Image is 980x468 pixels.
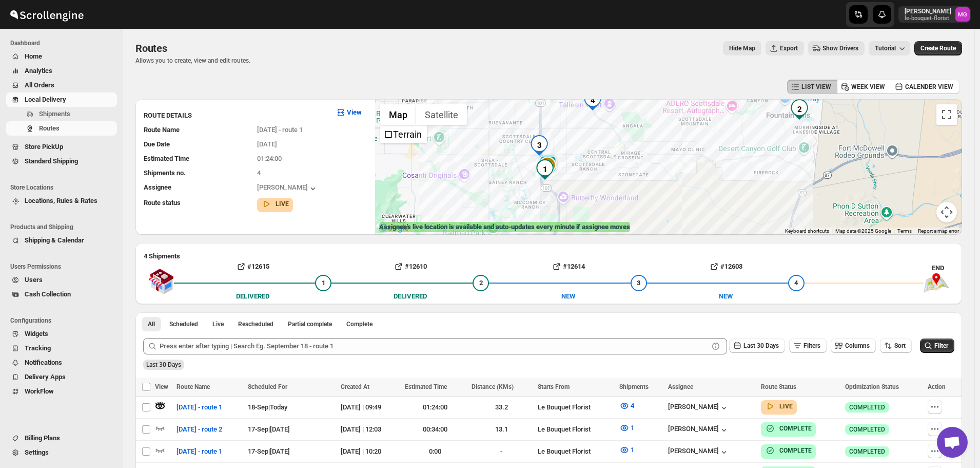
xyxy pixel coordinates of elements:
span: 1 [631,424,634,432]
div: 13.1 [472,424,532,435]
button: [PERSON_NAME] [668,447,729,457]
h2: 4 Shipments [144,251,954,261]
button: Routes [6,121,117,136]
button: LIVE [261,199,289,209]
span: Action [928,383,946,390]
div: [DATE] | 09:49 [341,402,399,413]
div: 3 [529,135,550,156]
span: Dashboard [10,39,118,47]
a: Terms (opens in new tab) [897,228,912,234]
span: Show Drivers [822,44,858,52]
button: Widgets [6,327,117,341]
img: ScrollEngine [8,2,85,27]
b: #12603 [720,263,742,270]
span: WorkFlow [25,387,54,395]
button: [PERSON_NAME] [668,403,729,413]
span: WEEK VIEW [851,83,885,91]
b: #12610 [405,263,427,270]
span: Analytics [25,67,52,74]
span: Local Delivery [25,96,66,103]
button: Last 30 Days [729,339,785,353]
span: Distance (KMs) [472,383,514,390]
span: COMPLETED [849,425,885,434]
a: Report a map error [918,228,959,234]
div: Le Bouquet Florist [538,446,613,457]
div: 4 [582,90,603,110]
span: Last 30 Days [146,361,181,368]
span: Scheduled For [248,383,287,390]
button: Columns [831,339,876,353]
span: Store PickUp [25,143,63,151]
button: #12603 [647,258,805,275]
button: Sort [880,339,912,353]
button: Analytics [6,64,117,78]
span: Standard Shipping [25,157,78,165]
button: View [329,104,368,121]
span: All [148,320,155,328]
button: Filters [789,339,827,353]
span: [DATE] - route 1 [177,402,222,413]
div: [DATE] | 12:03 [341,424,399,435]
span: Map data ©2025 Google [835,228,891,234]
button: Shipments [6,107,117,121]
span: Created At [341,383,369,390]
button: COMPLETE [765,445,812,456]
span: Routes [135,42,167,54]
span: 1 [631,446,634,454]
span: Columns [845,342,870,349]
span: 4 [257,169,261,177]
button: Settings [6,445,117,460]
button: CALENDER VIEW [891,80,959,94]
span: 18-Sep | Today [248,403,287,411]
span: LIST VIEW [801,83,831,91]
span: COMPLETED [849,403,885,411]
button: [PERSON_NAME] [668,425,729,435]
div: DELIVERED [394,291,427,302]
span: Locations, Rules & Rates [25,197,97,204]
span: Scheduled [169,320,198,328]
span: Assignee [668,383,693,390]
button: Notifications [6,355,117,370]
span: Route Name [177,383,210,390]
button: Create Route [914,41,962,55]
div: END [932,263,962,273]
p: le-bouquet-florist [905,15,951,22]
button: COMPLETE [765,423,812,434]
button: Tracking [6,341,117,355]
span: COMPLETED [849,447,885,456]
span: Live [212,320,224,328]
span: CALENDER VIEW [905,83,953,91]
span: Hide Map [729,44,755,52]
button: LIVE [765,401,793,411]
button: Home [6,49,117,64]
button: Tutorial [869,41,910,55]
div: 0:00 [405,446,465,457]
button: Show satellite imagery [416,104,467,125]
span: Users Permissions [10,263,118,271]
button: 1 [613,442,640,458]
span: Last 30 Days [743,342,779,349]
button: All Orders [6,78,117,92]
span: 3 [637,279,640,287]
button: Export [766,41,804,55]
b: View [347,108,362,116]
span: Route Name [144,126,180,134]
button: Shipping & Calendar [6,233,117,248]
b: LIVE [779,403,793,410]
span: Rescheduled [238,320,273,328]
button: [DATE] - route 2 [170,421,228,438]
span: 4 [631,402,634,409]
span: Starts From [538,383,570,390]
button: 1 [613,420,640,436]
span: Notifications [25,359,62,366]
button: Show street map [380,104,416,125]
span: Partial complete [288,320,332,328]
label: Terrain [393,129,422,140]
button: Map action label [723,41,761,55]
button: WEEK VIEW [837,80,891,94]
button: Filter [920,339,954,353]
span: Routes [39,124,60,132]
span: Tutorial [875,45,896,52]
b: #12615 [247,263,269,270]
